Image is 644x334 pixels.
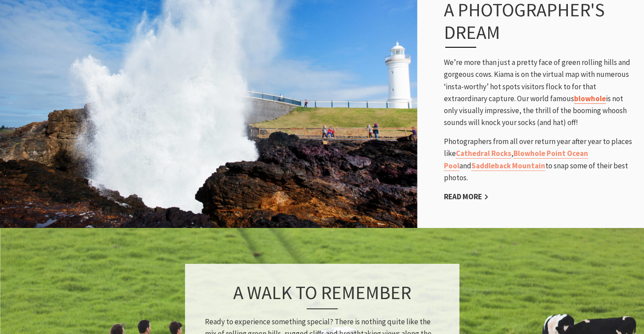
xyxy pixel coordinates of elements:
[574,94,606,104] a: blowhole
[444,148,588,171] a: Blowhole Point Ocean Pool
[456,148,511,159] a: Cathedral Rocks
[444,136,635,184] p: Photographers from all over return year after year to places like , and to snap some of their bes...
[444,57,635,129] p: We’re more than just a pretty face of green rolling hills and gorgeous cows. Kiama is on the virt...
[205,281,440,309] h3: A walk to remember
[444,192,489,202] a: Read More
[471,161,545,171] a: Saddleback Mountain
